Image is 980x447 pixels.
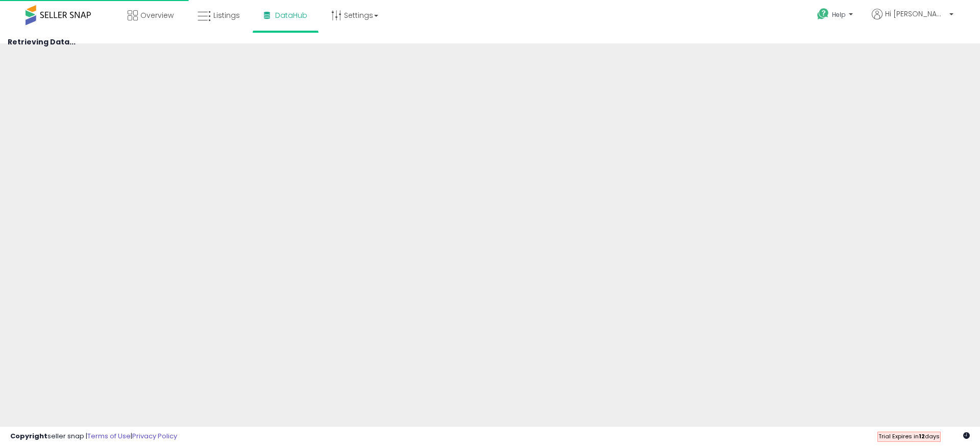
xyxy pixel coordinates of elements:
span: Hi [PERSON_NAME] [885,9,946,19]
h4: Retrieving Data... [8,38,972,46]
span: Overview [140,10,174,20]
a: Hi [PERSON_NAME] [872,9,953,32]
span: Help [832,10,846,19]
span: DataHub [275,10,307,20]
span: Listings [213,10,240,20]
i: Get Help [817,8,829,20]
